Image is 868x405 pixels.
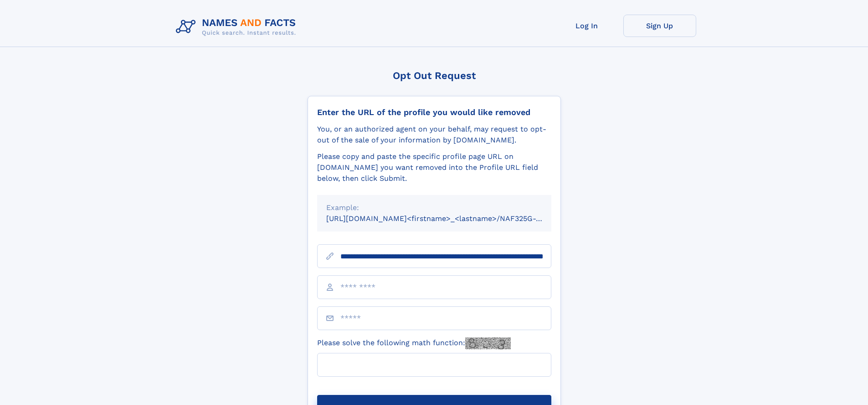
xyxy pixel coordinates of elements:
[550,15,623,37] a: Log In
[317,151,551,184] div: Please copy and paste the specific profile page URL on [DOMAIN_NAME] you want removed into the Pr...
[317,107,551,117] div: Enter the URL of the profile you would like removed
[317,124,551,146] div: You, or an authorized agent on your behalf, may request to opt-out of the sale of your informatio...
[326,214,569,223] small: [URL][DOMAIN_NAME]<firstname>_<lastname>/NAF325G-xxxxxxxx
[317,337,511,349] label: Please solve the following math function:
[326,202,542,213] div: Example:
[308,70,561,81] div: Opt Out Request
[623,15,696,37] a: Sign Up
[172,15,303,39] img: Logo Names and Facts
